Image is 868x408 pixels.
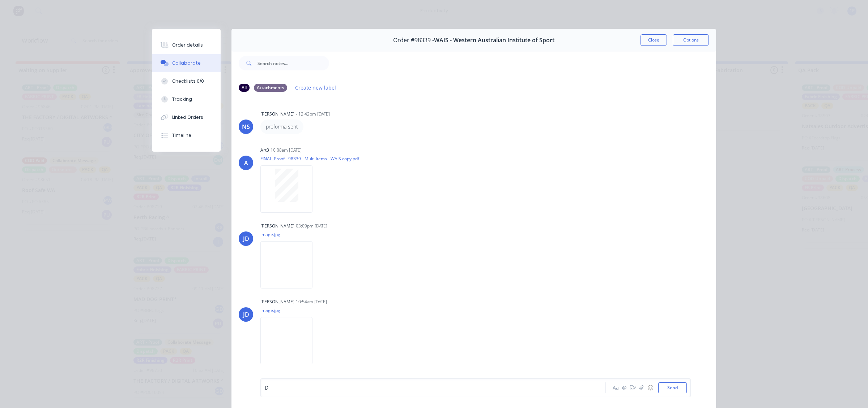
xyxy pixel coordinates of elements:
[172,78,204,84] div: Checklists 0/0
[243,234,249,243] div: JD
[239,84,250,92] div: All
[260,299,294,305] div: [PERSON_NAME]
[292,83,340,92] button: Create new label
[260,231,320,238] p: image.jpg
[172,114,203,121] div: Linked Orders
[172,96,192,103] div: Tracking
[254,84,287,92] div: Attachments
[260,307,320,313] p: image.jpg
[658,382,687,393] button: Send
[242,122,250,131] div: NS
[296,111,330,117] div: - 12:42pm [DATE]
[271,147,302,153] div: 10:08am [DATE]
[152,54,221,72] button: Collaborate
[244,159,248,167] div: A
[434,37,554,44] span: WAIS - Western Australian Institute of Sport
[260,156,359,162] p: FINAL_Proof - 98339 - Multi Items - WAIS copy.pdf
[172,60,201,66] div: Collaborate
[152,36,221,54] button: Order details
[673,34,709,46] button: Options
[152,126,221,144] button: Timeline
[258,56,329,70] input: Search notes...
[393,37,434,44] span: Order #98339 -
[260,223,294,229] div: [PERSON_NAME]
[296,299,327,305] div: 10:54am [DATE]
[152,108,221,126] button: Linked Orders
[243,310,249,319] div: JD
[641,34,667,46] button: Close
[265,385,268,391] span: D
[172,42,203,48] div: Order details
[260,111,294,117] div: [PERSON_NAME]
[646,383,655,392] button: ☺
[152,90,221,108] button: Tracking
[611,383,620,392] button: Aa
[266,123,298,130] p: proforma sent
[152,72,221,90] button: Checklists 0/0
[620,383,629,392] button: @
[296,223,327,229] div: 03:09pm [DATE]
[172,132,191,139] div: Timeline
[260,147,269,153] div: art3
